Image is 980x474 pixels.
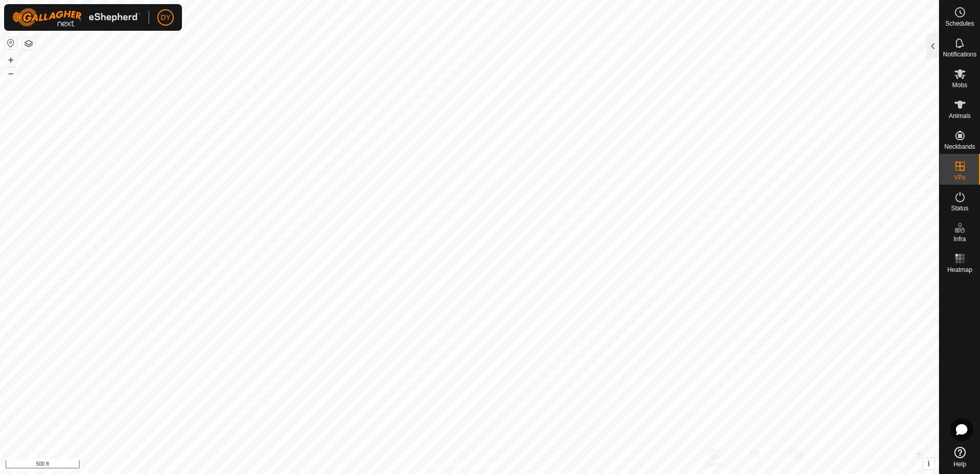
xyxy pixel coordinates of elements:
img: Gallagher Logo [12,8,140,27]
button: + [5,54,17,66]
span: Neckbands [944,144,975,150]
span: VPs [954,174,965,181]
span: Schedules [945,21,974,27]
span: Mobs [952,82,967,88]
span: Help [953,461,966,467]
span: Status [951,205,968,211]
span: DY [160,12,170,23]
a: Privacy Policy [429,461,467,470]
a: Contact Us [480,461,510,470]
span: Animals [949,113,971,119]
button: – [5,67,17,80]
button: Reset Map [5,37,17,49]
span: Heatmap [947,267,972,273]
button: i [923,458,934,469]
span: Notifications [943,51,976,57]
button: Map Layers [23,37,35,50]
span: i [928,459,930,468]
span: Infra [953,236,966,242]
a: Help [940,443,980,471]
